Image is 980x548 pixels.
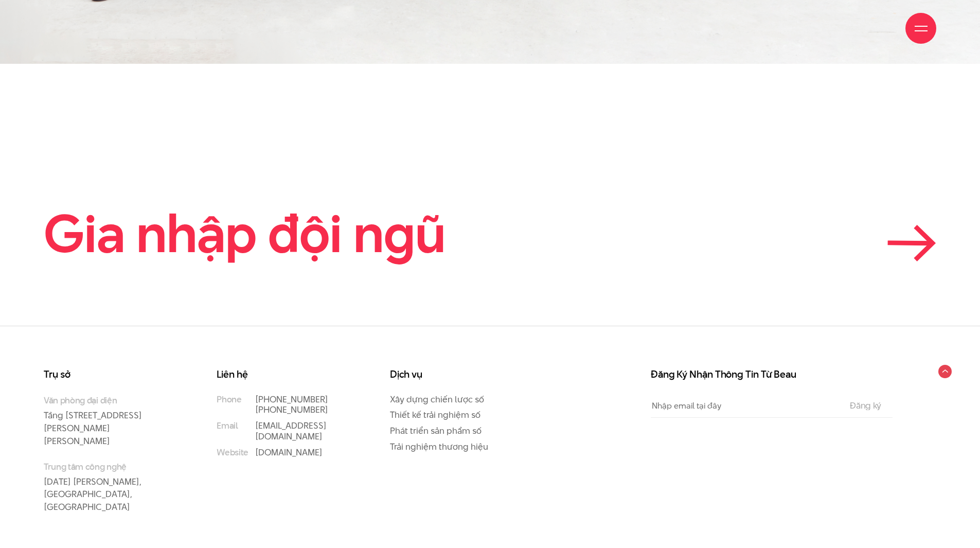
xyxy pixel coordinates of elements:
small: Email [217,420,238,431]
a: [PHONE_NUMBER] [255,393,328,405]
h3: Trụ sở [44,369,175,380]
a: Phát triển sản phẩm số [390,425,482,437]
small: Website [217,447,248,458]
a: Trải nghiệm thương hiệu [390,440,488,453]
small: Trung tâm công nghệ [44,461,175,473]
input: Nhập email tại đây [651,394,839,417]
input: Đăng ký [847,401,884,410]
a: Gia nhập đội ngũ [44,205,936,261]
h3: Dịch vụ [390,369,522,380]
small: Văn phòng đại diện [44,394,175,406]
a: Xây dựng chiến lược số [390,393,484,405]
h2: Gia nhập đội ngũ [44,205,446,261]
p: [DATE] [PERSON_NAME], [GEOGRAPHIC_DATA], [GEOGRAPHIC_DATA] [44,461,175,514]
a: [EMAIL_ADDRESS][DOMAIN_NAME] [255,419,327,443]
h3: Liên hệ [217,369,348,380]
h3: Đăng Ký Nhận Thông Tin Từ Beau [651,369,893,380]
a: [PHONE_NUMBER] [255,403,328,416]
p: Tầng [STREET_ADDRESS][PERSON_NAME][PERSON_NAME] [44,394,175,448]
a: Thiết kế trải nghiệm số [390,409,480,421]
a: [DOMAIN_NAME] [255,446,323,458]
small: Phone [217,394,241,405]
